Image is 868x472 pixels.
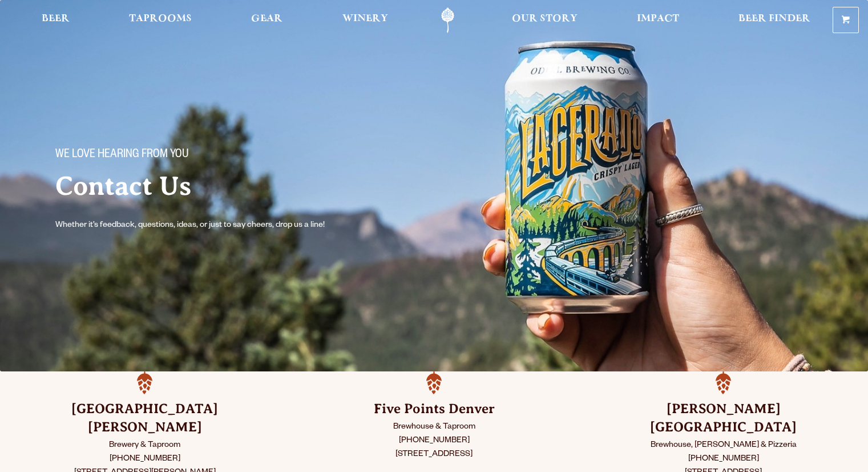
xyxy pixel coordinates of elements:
span: Our Story [512,14,578,23]
a: Taprooms [122,7,199,33]
span: Winery [342,14,388,23]
a: Gear [244,7,290,33]
span: Beer Finder [738,14,810,23]
h3: [PERSON_NAME] [GEOGRAPHIC_DATA] [607,400,839,437]
a: Impact [629,7,687,33]
a: Beer [34,7,77,33]
a: Our Story [504,7,585,33]
span: Beer [42,14,70,23]
a: Winery [335,7,395,33]
h2: Contact Us [55,172,411,201]
span: Impact [637,14,679,23]
p: Brewhouse & Taproom [PHONE_NUMBER] [STREET_ADDRESS] [318,421,550,462]
a: Beer Finder [731,7,818,33]
h3: [GEOGRAPHIC_DATA][PERSON_NAME] [29,400,261,437]
span: Taprooms [129,14,192,23]
a: Odell Home [426,7,469,33]
span: Gear [251,14,282,23]
h3: Five Points Denver [318,400,550,418]
span: We love hearing from you [55,148,189,163]
p: Whether it’s feedback, questions, ideas, or just to say cheers, drop us a line! [55,219,348,233]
